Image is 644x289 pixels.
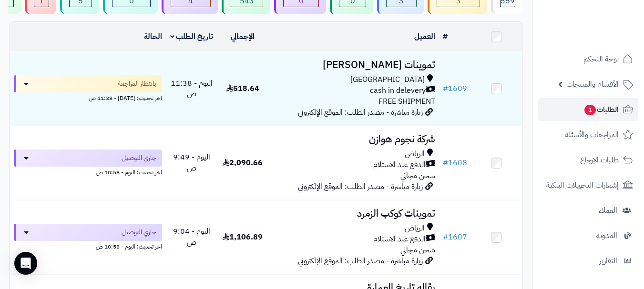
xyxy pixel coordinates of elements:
[405,149,425,159] span: الرياض
[14,252,37,275] div: Open Intercom Messenger
[14,167,162,177] div: اخر تحديث: اليوم - 10:58 ص
[298,255,423,267] span: زيارة مباشرة - مصدر الطلب: الموقع الإلكتروني
[538,249,638,272] a: التقارير
[231,31,255,42] a: الإجمالي
[173,151,210,174] span: اليوم - 9:49 ص
[443,83,467,94] a: #1609
[538,48,638,70] a: لوحة التحكم
[272,134,435,145] h3: شركة نجوم هوازن
[373,234,426,245] span: الدفع عند الاستلام
[584,105,596,115] span: 1
[546,179,619,192] span: إشعارات التحويلات البنكية
[173,226,210,248] span: اليوم - 9:04 ص
[170,31,214,42] a: تاريخ الطلب
[370,85,426,96] span: cash in delevery
[171,78,213,100] span: اليوم - 11:38 ص
[405,223,425,234] span: الرياض
[443,157,467,169] a: #1608
[443,231,448,243] span: #
[599,204,617,217] span: العملاء
[118,79,156,89] span: بانتظار المراجعة
[443,31,448,42] a: #
[122,153,156,163] span: جاري التوصيل
[565,128,619,141] span: المراجعات والأسئلة
[378,96,435,107] span: FREE SHIPMENT
[443,231,467,243] a: #1607
[596,229,617,242] span: المدونة
[14,241,162,251] div: اخر تحديث: اليوم - 10:58 ص
[298,181,423,192] span: زيارة مباشرة - مصدر الطلب: الموقع الإلكتروني
[443,83,448,94] span: #
[538,174,638,197] a: إشعارات التحويلات البنكية
[583,52,619,66] span: لوحة التحكم
[538,224,638,247] a: المدونة
[14,92,162,102] div: اخر تحديث: [DATE] - 11:38 ص
[566,78,619,91] span: الأقسام والمنتجات
[223,231,263,243] span: 1,106.89
[350,74,425,85] span: [GEOGRAPHIC_DATA]
[298,107,423,118] span: زيارة مباشرة - مصدر الطلب: الموقع الإلكتروني
[226,83,259,94] span: 518.64
[538,149,638,171] a: طلبات الإرجاع
[272,60,435,70] h3: تموينات [PERSON_NAME]
[223,157,263,169] span: 2,090.66
[443,157,448,169] span: #
[580,153,619,167] span: طلبات الإرجاع
[272,208,435,219] h3: تموينات كوكب الزمرد
[400,170,435,181] span: شحن مجاني
[599,254,617,268] span: التقارير
[400,244,435,256] span: شحن مجاني
[538,123,638,146] a: المراجعات والأسئلة
[414,31,435,42] a: العميل
[144,31,162,42] a: الحالة
[373,159,426,170] span: الدفع عند الاستلام
[538,98,638,121] a: الطلبات1
[583,103,619,116] span: الطلبات
[122,228,156,237] span: جاري التوصيل
[538,199,638,222] a: العملاء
